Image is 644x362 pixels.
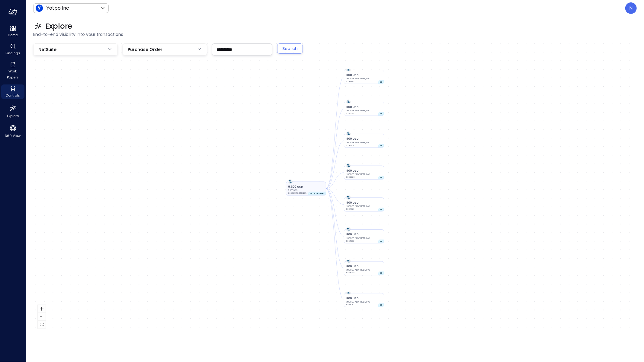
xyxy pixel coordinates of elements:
[346,195,350,199] img: netsuite
[346,271,368,274] p: 5253225
[346,68,350,72] img: netsuite
[346,132,350,136] img: netsuite
[346,144,368,147] p: 5245700
[288,192,310,195] p: 200898 PILOT FIBER, INC.
[346,205,382,208] p: 200898 PILOT FIBER, INC.
[346,141,382,144] p: 200898 PILOT FIBER, INC.
[38,305,46,313] button: zoom in
[326,141,344,189] g: Edge from erp_purchase_order::3360989 to erp_bill::3519287
[625,2,637,14] div: Noy Vadai
[4,68,22,80] span: Work Papers
[288,185,324,189] p: 9,600 USD
[5,50,20,56] span: Findings
[346,176,368,179] p: 5260932
[346,164,350,167] img: netsuite
[346,208,368,211] p: 5264836
[346,77,382,80] p: 200898 PILOT FIBER, INC.
[38,313,46,321] button: zoom out
[33,31,637,38] span: End-to-end visibility into your transactions
[38,46,56,53] span: NetSuite
[346,264,382,268] p: 800 USD
[282,45,298,52] div: Search
[1,24,24,39] div: Home
[326,173,344,189] g: Edge from erp_purchase_order::3360989 to erp_bill::3845056
[346,300,382,303] p: 200898 PILOT FIBER, INC.
[6,92,20,98] span: Controls
[310,192,325,195] p: Purchase Order
[326,109,344,189] g: Edge from erp_purchase_order::3360989 to erp_bill::3414258
[346,259,350,263] img: netsuite
[346,100,350,104] img: netsuite
[380,304,383,306] p: Bill
[45,21,72,31] span: Explore
[288,189,324,192] p: 3360989
[346,80,368,83] p: 5249443
[346,73,382,77] p: 800 USD
[38,305,46,329] div: React Flow controls
[1,42,24,57] div: Findings
[380,272,383,275] p: Bill
[346,137,382,141] p: 800 USD
[346,303,368,306] p: 5241974
[346,201,382,205] p: 800 USD
[326,189,344,300] g: Edge from erp_purchase_order::3360989 to erp_bill::3431984
[346,109,382,112] p: 200898 PILOT FIBER, INC.
[380,144,383,147] p: Bill
[346,291,350,295] img: netsuite
[38,321,46,329] button: fit view
[346,105,382,109] p: 800 USD
[1,123,24,139] div: 360 View
[346,173,382,176] p: 200898 PILOT FIBER, INC.
[346,268,382,271] p: 200898 PILOT FIBER, INC.
[36,5,43,12] img: Icon
[46,5,69,12] p: Yotpo Inc
[277,43,303,54] button: Search
[380,240,383,243] p: Bill
[380,113,383,115] p: Bill
[326,189,344,237] g: Edge from erp_purchase_order::3360989 to erp_bill::3763087
[1,84,24,99] div: Controls
[8,32,18,38] span: Home
[128,46,162,53] span: Purchase Order
[326,189,344,268] g: Edge from erp_purchase_order::3360989 to erp_bill::3695780
[288,179,292,183] img: netsuite
[326,189,344,205] g: Edge from erp_purchase_order::3360989 to erp_bill::3916353
[5,133,21,139] span: 360 View
[1,60,24,81] div: Work Papers
[630,5,633,12] p: N
[380,176,383,179] p: Bill
[326,77,344,189] g: Edge from erp_purchase_order::3360989 to erp_bill::3606397
[380,208,383,211] p: Bill
[380,81,383,83] p: Bill
[346,240,368,242] p: 5257039
[346,237,382,240] p: 200898 PILOT FIBER, INC.
[346,169,382,173] p: 800 USD
[7,113,19,119] span: Explore
[346,227,350,231] img: netsuite
[346,232,382,237] p: 800 USD
[346,112,368,115] p: 5238325
[346,296,382,300] p: 800 USD
[1,103,24,119] div: Explore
